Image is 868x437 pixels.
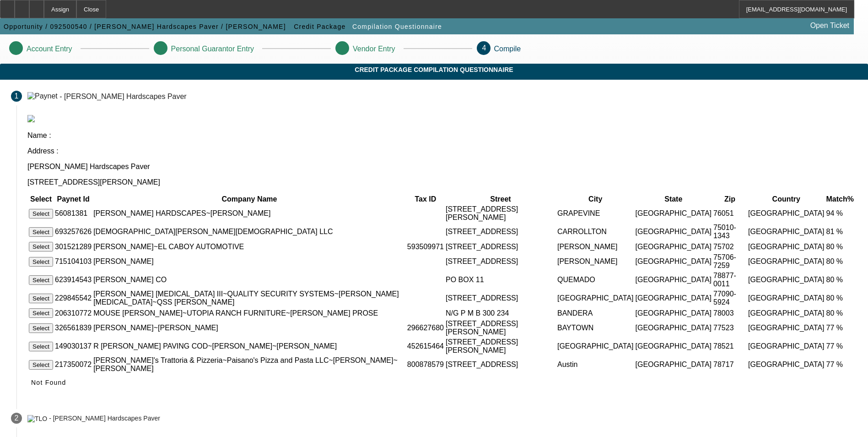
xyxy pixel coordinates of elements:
[54,338,92,355] td: 149030137
[93,253,406,270] td: [PERSON_NAME]
[407,241,444,252] td: 593509971
[93,308,406,318] td: MOUSE [PERSON_NAME]~UTOPIA RANCH FURNITURE~[PERSON_NAME] PROSE
[748,241,825,252] td: [GEOGRAPHIC_DATA]
[445,356,556,373] td: [STREET_ADDRESS]
[826,308,854,318] td: 80 %
[93,319,406,337] td: [PERSON_NAME]~[PERSON_NAME]
[748,271,825,289] td: [GEOGRAPHIC_DATA]
[482,44,486,52] span: 4
[29,323,53,333] button: Select
[27,92,58,100] img: Paynet
[93,241,406,252] td: [PERSON_NAME]~EL CABOY AUTOMOTIVE
[557,253,634,270] td: [PERSON_NAME]
[748,338,825,355] td: [GEOGRAPHIC_DATA]
[445,290,556,307] td: [STREET_ADDRESS]
[748,308,825,318] td: [GEOGRAPHIC_DATA]
[7,66,861,73] span: Credit Package Compilation Questionnaire
[54,205,92,222] td: 56081381
[59,92,186,100] div: - [PERSON_NAME] Hardscapes Paver
[748,205,825,222] td: [GEOGRAPHIC_DATA]
[29,242,53,251] button: Select
[557,195,634,204] th: City
[27,131,857,140] p: Name :
[49,415,160,422] div: - [PERSON_NAME] Hardscapes Paver
[635,338,712,355] td: [GEOGRAPHIC_DATA]
[27,45,72,53] p: Account Entry
[54,223,92,240] td: 693257626
[557,308,634,318] td: BANDERA
[826,205,854,222] td: 94 %
[29,209,53,218] button: Select
[826,241,854,252] td: 80 %
[352,23,442,30] span: Compilation Questionnaire
[635,223,712,240] td: [GEOGRAPHIC_DATA]
[713,319,747,337] td: 77523
[445,241,556,252] td: [STREET_ADDRESS]
[294,23,345,30] span: Credit Package
[557,338,634,355] td: [GEOGRAPHIC_DATA]
[54,253,92,270] td: 715104103
[54,195,92,204] th: Paynet Id
[748,356,825,373] td: [GEOGRAPHIC_DATA]
[635,308,712,318] td: [GEOGRAPHIC_DATA]
[93,195,406,204] th: Company Name
[93,223,406,240] td: [DEMOGRAPHIC_DATA][PERSON_NAME][DEMOGRAPHIC_DATA] LLC
[93,356,406,373] td: [PERSON_NAME]'s Trattoria & Pizzeria~Paisano's Pizza and Pasta LLC~[PERSON_NAME]~[PERSON_NAME]
[713,338,747,355] td: 78521
[826,271,854,289] td: 80 %
[494,45,521,53] p: Compile
[826,319,854,337] td: 77 %
[713,356,747,373] td: 78717
[635,205,712,222] td: [GEOGRAPHIC_DATA]
[748,195,825,204] th: Country
[29,308,53,318] button: Select
[29,294,53,303] button: Select
[635,253,712,270] td: [GEOGRAPHIC_DATA]
[635,356,712,373] td: [GEOGRAPHIC_DATA]
[54,308,92,318] td: 206310772
[54,271,92,289] td: 623914543
[445,271,556,289] td: PO BOX 11
[713,308,747,318] td: 78003
[93,271,406,289] td: [PERSON_NAME] CO
[445,338,556,355] td: [STREET_ADDRESS][PERSON_NAME]
[557,271,634,289] td: QUEMADO
[445,308,556,318] td: N/G P M B 300 234
[748,223,825,240] td: [GEOGRAPHIC_DATA]
[713,223,747,240] td: 75010-1343
[407,356,444,373] td: 800878579
[291,18,348,35] button: Credit Package
[826,356,854,373] td: 77 %
[31,379,66,386] span: Not Found
[27,147,857,155] p: Address :
[713,253,747,270] td: 75706-7259
[445,319,556,337] td: [STREET_ADDRESS][PERSON_NAME]
[713,241,747,252] td: 75702
[557,241,634,252] td: [PERSON_NAME]
[27,163,857,171] p: [PERSON_NAME] Hardscapes Paver
[557,223,634,240] td: CARROLLTON
[445,253,556,270] td: [STREET_ADDRESS]
[54,356,92,373] td: 217350072
[93,205,406,222] td: [PERSON_NAME] HARDSCAPES~[PERSON_NAME]
[713,205,747,222] td: 76051
[54,290,92,307] td: 229845542
[54,319,92,337] td: 326561839
[635,319,712,337] td: [GEOGRAPHIC_DATA]
[807,18,853,33] a: Open Ticket
[635,271,712,289] td: [GEOGRAPHIC_DATA]
[54,241,92,252] td: 301521289
[29,360,53,370] button: Select
[29,257,53,267] button: Select
[713,195,747,204] th: Zip
[407,195,444,204] th: Tax ID
[445,205,556,222] td: [STREET_ADDRESS][PERSON_NAME]
[350,18,444,35] button: Compilation Questionnaire
[445,195,556,204] th: Street
[826,223,854,240] td: 81 %
[407,338,444,355] td: 452615464
[826,195,854,204] th: Match%
[171,45,254,53] p: Personal Guarantor Entry
[635,195,712,204] th: State
[826,290,854,307] td: 80 %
